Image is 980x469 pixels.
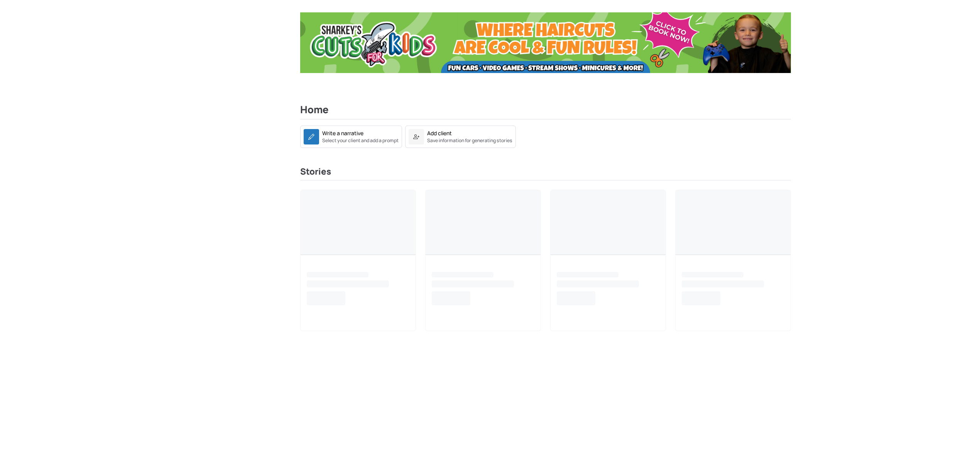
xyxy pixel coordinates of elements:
small: Select your client and add a prompt [322,137,399,144]
h2: Home [300,104,791,119]
a: Add clientSave information for generating stories [405,126,516,148]
a: Write a narrativeSelect your client and add a prompt [300,133,402,140]
div: Write a narrative [322,129,363,137]
h3: Stories [300,167,791,180]
img: Ad Banner [300,12,791,73]
a: Write a narrativeSelect your client and add a prompt [300,126,402,148]
div: Add client [427,129,452,137]
a: Add clientSave information for generating stories [405,133,516,140]
small: Save information for generating stories [427,137,512,144]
